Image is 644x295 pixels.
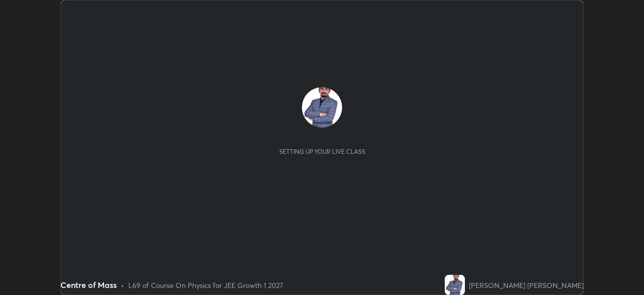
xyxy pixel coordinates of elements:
div: L69 of Course On Physics for JEE Growth 1 2027 [128,280,283,290]
div: • [121,280,124,290]
div: Setting up your live class [279,148,365,155]
div: [PERSON_NAME] [PERSON_NAME] [469,280,584,290]
img: eb3a979bad86496f9925e30dd98b2782.jpg [445,275,465,295]
div: Centre of Mass [60,279,117,291]
img: eb3a979bad86496f9925e30dd98b2782.jpg [302,87,342,128]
